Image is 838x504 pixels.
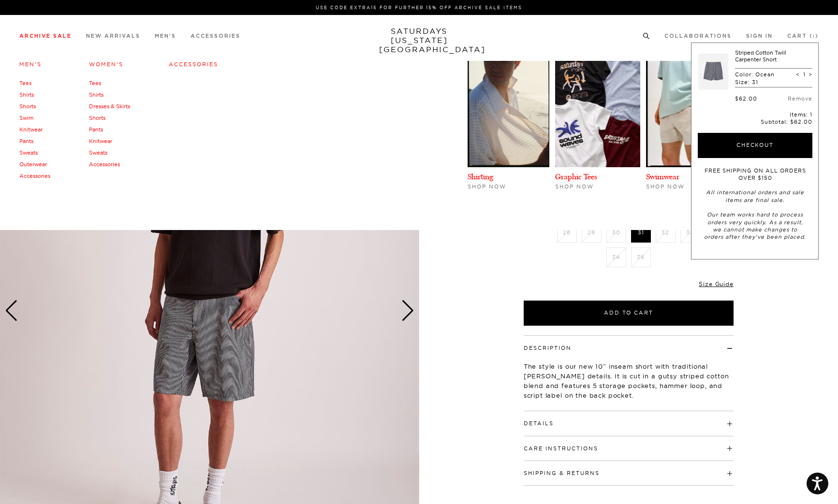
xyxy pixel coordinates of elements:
[698,111,812,118] p: Items: 1
[89,103,130,110] a: Dresses & Skirts
[699,280,733,288] a: Size Guide
[19,149,38,156] a: Sweats
[89,91,103,98] a: Shirts
[19,161,47,168] a: Outerwear
[524,471,600,476] button: Shipping & Returns
[89,80,101,86] a: Tees
[788,95,812,102] a: Remove
[19,33,72,39] a: Archive Sale
[19,61,42,68] a: Men's
[89,149,107,156] a: Sweats
[379,27,459,54] a: SATURDAYS[US_STATE][GEOGRAPHIC_DATA]
[698,118,812,125] p: Subtotal:
[698,133,812,158] button: Checkout
[787,33,819,39] a: Cart (1)
[790,118,812,125] span: $62.00
[468,172,493,181] a: Shirting
[19,103,36,110] a: Shorts
[191,33,240,39] a: Accessories
[86,33,140,39] a: New Arrivals
[401,300,414,321] div: Next slide
[23,4,815,11] p: Use Code EXTRA15 for Further 15% Off Archive Sale Items
[706,189,804,203] em: All international orders and sale items are final sale.
[809,71,812,78] span: >
[631,223,651,243] label: 31
[735,95,757,102] div: $62.00
[703,167,808,182] p: FREE SHIPPING ON ALL ORDERS OVER $150
[155,33,176,39] a: Men's
[89,115,105,121] a: Shorts
[524,346,572,351] button: Description
[813,35,815,39] small: 1
[19,115,33,121] a: Swim
[524,421,554,426] button: Details
[555,172,597,181] a: Graphic Tees
[19,91,34,98] a: Shirts
[796,71,800,78] span: <
[89,138,112,144] a: Knitwear
[169,61,218,68] a: Accessories
[89,61,123,68] a: Women's
[19,138,33,144] a: Pants
[524,361,734,400] p: The style is our new 10” inseam short with traditional [PERSON_NAME] details. It is cut in a guts...
[646,172,679,181] a: Swimwear
[664,33,732,39] a: Collaborations
[735,79,775,86] p: Size: 31
[704,211,806,240] em: Our team works hard to process orders very quickly. As a result, we cannot make changes to orders...
[524,446,598,451] button: Care Instructions
[735,49,786,63] a: Striped Cotton Twill Carpenter Short
[5,300,18,321] div: Previous slide
[89,126,103,133] a: Pants
[524,301,734,326] button: Add to Cart
[746,33,773,39] a: Sign In
[19,126,43,133] a: Knitwear
[19,80,31,86] a: Tees
[19,173,50,179] a: Accessories
[735,71,775,78] p: Color: Ocean
[89,161,120,168] a: Accessories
